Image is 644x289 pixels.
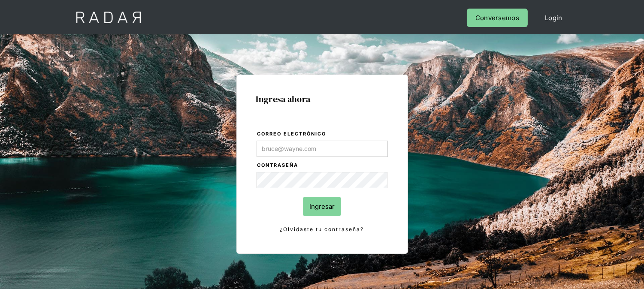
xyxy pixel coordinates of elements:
[467,9,528,27] a: Conversemos
[257,141,388,157] input: bruce@wayne.com
[257,161,388,170] label: Contraseña
[256,129,388,234] form: Login Form
[536,9,571,27] a: Login
[257,225,388,234] a: ¿Olvidaste tu contraseña?
[303,197,341,216] input: Ingresar
[257,130,388,138] label: Correo electrónico
[256,94,388,104] h1: Ingresa ahora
